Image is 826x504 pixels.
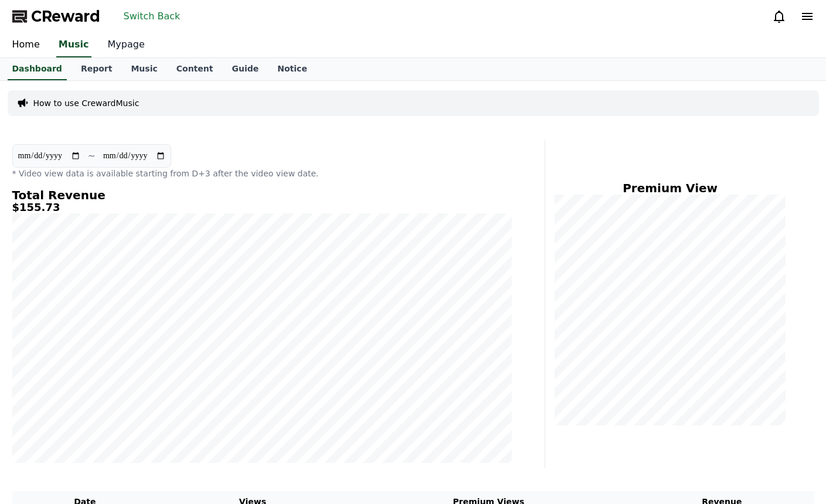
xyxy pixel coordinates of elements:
a: Guide [222,58,268,80]
a: Notice [268,58,317,80]
h4: Total Revenue [12,189,512,202]
a: Music [121,58,166,80]
span: CReward [31,7,100,26]
a: Content [167,58,223,80]
p: ~ [88,149,96,163]
a: How to use CrewardMusic [33,97,140,109]
a: Music [56,33,91,57]
h5: $155.73 [12,202,512,213]
a: Report [72,58,122,80]
a: Home [3,33,49,57]
button: Switch Back [119,7,185,26]
a: Dashboard [8,58,67,80]
a: CReward [12,7,100,26]
p: * Video view data is available starting from D+3 after the video view date. [12,168,512,179]
a: Mypage [98,33,154,57]
h4: Premium View [555,182,786,195]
